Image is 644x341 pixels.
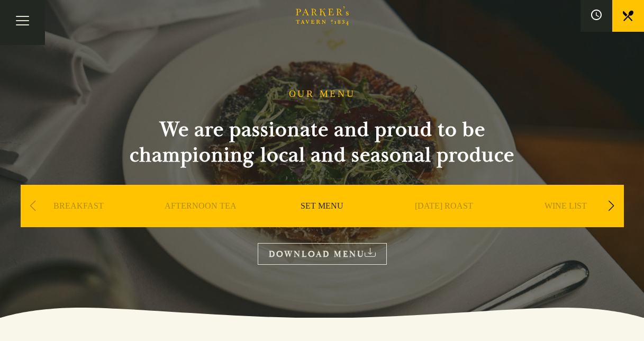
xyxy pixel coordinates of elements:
[111,117,534,168] h2: We are passionate and proud to be championing local and seasonal produce
[301,201,343,243] a: SET MENU
[386,185,502,259] div: 4 / 9
[264,185,380,259] div: 3 / 9
[507,185,624,259] div: 5 / 9
[604,194,619,218] div: Next slide
[165,201,237,243] a: AFTERNOON TEA
[258,243,387,265] a: DOWNLOAD MENU
[142,185,259,259] div: 2 / 9
[289,88,356,100] h1: OUR MENU
[545,201,587,243] a: WINE LIST
[26,194,40,218] div: Previous slide
[21,185,137,259] div: 1 / 9
[415,201,473,243] a: [DATE] ROAST
[53,201,104,243] a: BREAKFAST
